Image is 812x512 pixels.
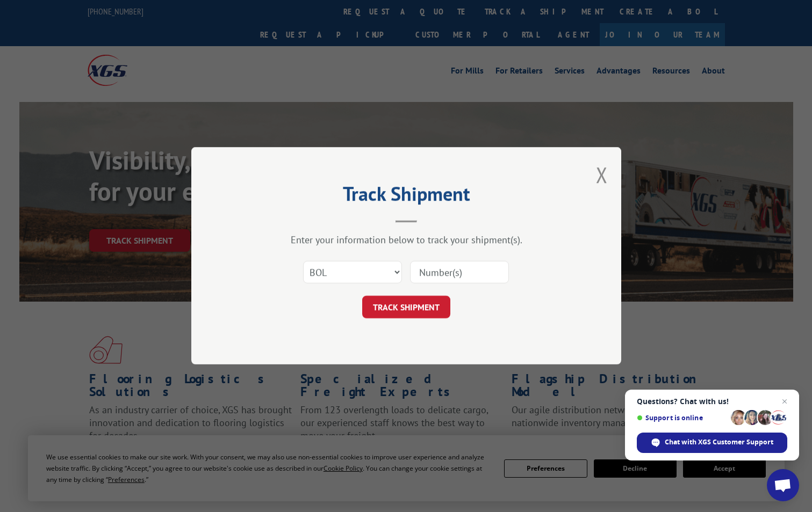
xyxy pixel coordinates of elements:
[596,160,608,189] button: Close modal
[410,261,509,284] input: Number(s)
[665,437,773,447] span: Chat with XGS Customer Support
[362,296,450,319] button: TRACK SHIPMENT
[245,234,567,246] div: Enter your information below to track your shipment(s).
[637,433,787,453] div: Chat with XGS Customer Support
[637,397,787,406] span: Questions? Chat with us!
[637,414,727,422] span: Support is online
[245,186,567,207] h2: Track Shipment
[767,469,799,501] div: Open chat
[778,395,791,408] span: Close chat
